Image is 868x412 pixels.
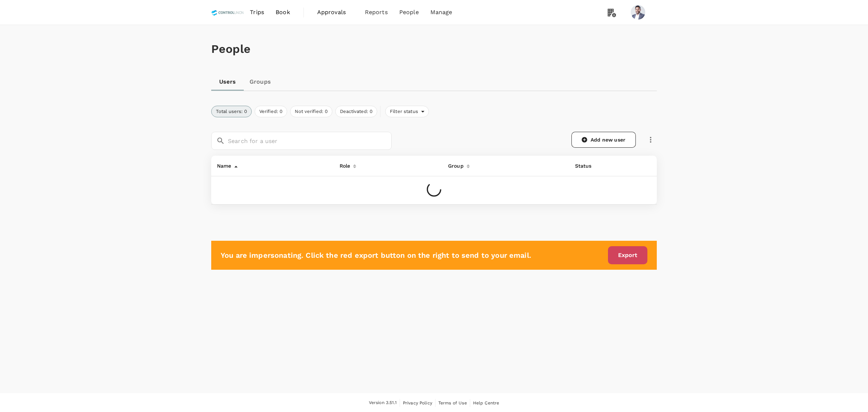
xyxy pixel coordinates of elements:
a: Groups [244,73,276,91]
div: Group [445,159,464,170]
span: Privacy Policy [403,400,432,405]
div: Name [214,159,231,170]
a: Terms of Use [438,399,467,407]
span: Filter status [386,108,421,115]
span: Manage [430,8,452,17]
img: Chathuranga Iroshan Deshapriya [631,5,645,20]
a: Help Centre [473,399,499,407]
span: Terms of Use [438,400,467,405]
span: Version 3.51.1 [369,399,397,407]
input: Search for a user [228,132,392,150]
button: Verified: 0 [255,106,287,117]
a: Add new user [571,132,636,148]
button: Deactivated: 0 [335,106,377,117]
h6: You are impersonating. Click the red export button on the right to send to your email. [221,249,531,261]
span: People [399,8,419,17]
button: Not verified: 0 [290,106,332,117]
th: Status [569,156,613,176]
div: Filter status [385,106,429,117]
img: Control Union Malaysia Sdn. Bhd. [211,4,244,20]
button: Export [608,246,647,264]
h1: People [211,42,657,56]
button: Total users: 0 [211,106,252,117]
span: Approvals [317,8,353,17]
span: Help Centre [473,400,499,405]
span: Book [276,8,290,17]
div: Role [337,159,350,170]
span: Trips [250,8,264,17]
a: Privacy Policy [403,399,432,407]
span: Reports [365,8,388,17]
a: Users [211,73,244,91]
